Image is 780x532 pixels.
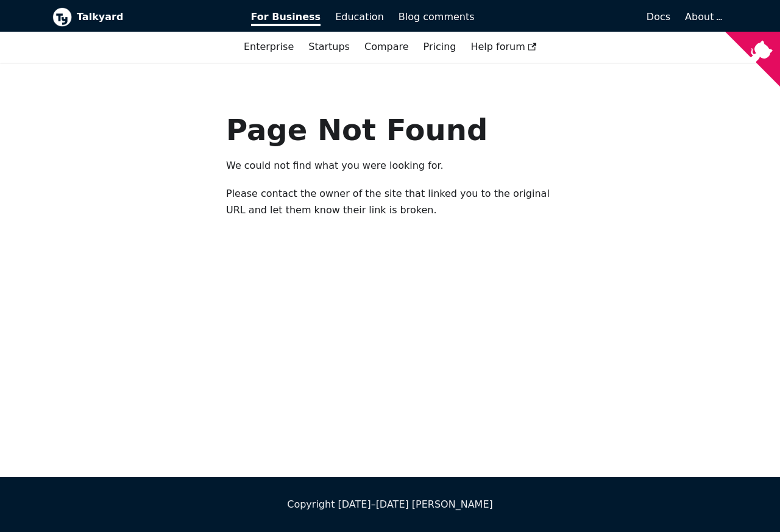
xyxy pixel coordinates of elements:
[236,37,301,57] a: Enterprise
[301,37,357,57] a: Startups
[226,158,554,174] p: We could not find what you were looking for.
[77,9,234,25] b: Talkyard
[685,11,720,23] a: About
[52,497,728,512] div: Copyright [DATE]–[DATE] [PERSON_NAME]
[364,41,409,52] a: Compare
[470,41,536,52] span: Help forum
[647,11,670,23] span: Docs
[226,112,554,148] h1: Page Not Found
[482,7,678,27] a: Docs
[391,7,482,27] a: Blog comments
[399,11,475,23] span: Blog comments
[52,7,234,27] a: Talkyard logoTalkyard
[244,7,328,27] a: For Business
[251,11,321,26] span: For Business
[416,37,464,57] a: Pricing
[226,186,554,218] p: Please contact the owner of the site that linked you to the original URL and let them know their ...
[463,37,544,57] a: Help forum
[328,7,391,27] a: Education
[335,11,384,23] span: Education
[52,7,72,27] img: Talkyard logo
